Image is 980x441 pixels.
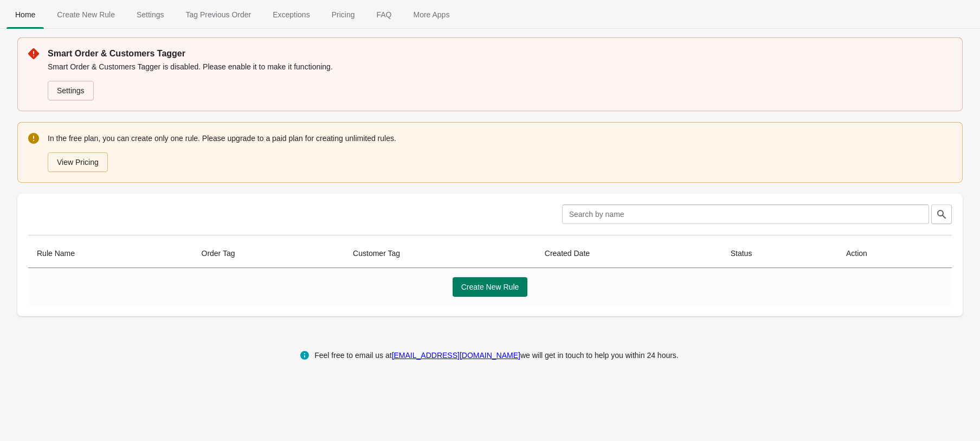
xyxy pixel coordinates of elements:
th: Rule Name [28,239,193,268]
button: Settings [126,1,175,29]
span: Home [7,5,44,24]
div: Feel free to email us at we will get in touch to help you within 24 hours. [314,349,679,362]
button: Home [4,1,46,29]
span: Create New Rule [461,283,519,291]
a: Settings [48,81,94,100]
th: Order Tag [193,239,345,268]
span: FAQ [367,5,400,24]
div: In the free plan, you can create only one rule. Please upgrade to a paid plan for creating unlimi... [48,132,952,173]
button: Create_New_Rule [46,1,126,29]
span: Tag Previous Order [177,5,260,24]
span: Settings [128,5,173,24]
p: Smart Order & Customers Tagger is disabled. Please enable it to make it functioning. [48,61,952,72]
span: Pricing [323,5,364,24]
p: Smart Order & Customers Tagger [48,47,952,60]
button: View Pricing [48,152,108,172]
th: Customer Tag [344,239,536,268]
th: Created Date [536,239,722,268]
th: Status [722,239,837,268]
span: Exceptions [264,5,318,24]
span: Create New Rule [48,5,124,24]
input: Search by name [562,204,929,224]
th: Action [837,239,952,268]
span: More Apps [404,5,458,24]
a: [EMAIL_ADDRESS][DOMAIN_NAME] [392,351,520,360]
button: Create New Rule [453,277,528,297]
